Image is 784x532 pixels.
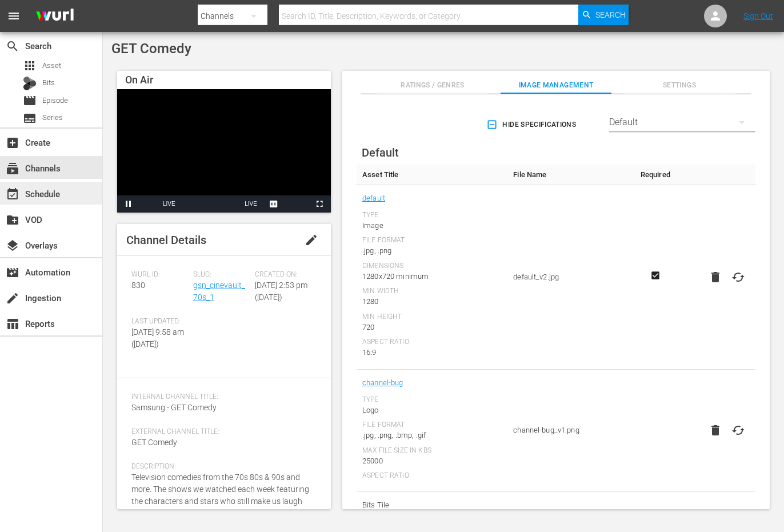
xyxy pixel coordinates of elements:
[362,146,399,159] span: Default
[362,446,502,455] div: Max File Size In Kbs
[362,296,502,307] div: 1280
[362,455,502,467] div: 25000
[362,395,502,405] div: Type
[42,60,61,71] span: Asset
[6,291,19,305] span: Ingestion
[262,195,285,213] button: Captions
[609,106,755,138] div: Default
[27,3,82,30] img: ans4CAIJ8jUAAAAAAAAAAAAAAAAAAAAAAAAgQb4GAAAAAAAAAAAAAAAAAAAAAAAAJMjXAAAAAAAAAAAAAAAAAAAAAAAAgAT5G...
[131,281,145,290] span: 830
[131,427,311,437] span: External Channel Title:
[193,270,249,279] span: Slug:
[42,77,55,89] span: Bits
[6,187,19,201] span: Schedule
[362,245,502,257] div: .jpg, .png
[131,473,309,518] span: Television comedies from the 70s 80s & 90s and more. The shows we watched each week featuring the...
[362,236,502,245] div: File Format
[578,5,629,25] button: Search
[245,201,257,207] span: LIVE
[362,471,502,481] div: Aspect Ratio
[6,39,19,53] span: Search
[377,79,488,91] span: Ratings / Genres
[42,95,68,106] span: Episode
[23,59,37,73] span: Asset
[362,220,502,231] div: Image
[635,165,676,185] th: Required
[163,195,175,213] div: LIVE
[743,11,773,21] a: Sign Out
[501,79,611,91] span: Image Management
[131,327,184,349] span: [DATE] 9:58 am ([DATE])
[362,191,385,206] a: default
[595,5,626,25] span: Search
[362,347,502,358] div: 16:9
[362,498,502,513] span: Bits Tile
[298,226,325,254] button: edit
[131,270,187,279] span: Wurl ID:
[362,430,502,441] div: .jpg, .png, .bmp, .gif
[131,462,311,471] span: Description:
[357,165,507,185] th: Asset Title
[6,239,19,253] span: Overlays
[117,89,331,213] div: Video Player
[362,375,403,390] a: channel-bug
[131,438,177,447] span: GET Comedy
[23,94,37,107] span: Episode
[117,195,140,213] button: Pause
[285,195,308,213] button: Picture-in-Picture
[255,281,307,302] span: [DATE] 2:53 pm ([DATE])
[489,119,576,131] span: Hide Specifications
[42,112,63,123] span: Series
[362,287,502,296] div: Min Width
[255,270,311,279] span: Created On:
[239,195,262,213] button: Seek to live, currently playing live
[111,41,191,57] span: GET Comedy
[649,270,662,281] svg: Required
[6,162,19,175] span: Channels
[6,213,19,227] span: VOD
[6,317,19,331] span: Reports
[131,403,217,412] span: Samsung - GET Comedy
[7,9,21,23] span: menu
[362,211,502,220] div: Type
[507,185,635,370] td: default_v2.jpg
[125,74,153,86] span: On Air
[23,77,37,90] div: Bits
[362,322,502,333] div: 720
[507,165,635,185] th: File Name
[362,421,502,430] div: File Format
[507,370,635,492] td: channel-bug_v1.png
[362,405,502,416] div: Logo
[308,195,331,213] button: Fullscreen
[362,262,502,271] div: Dimensions
[23,111,37,125] span: Series
[362,313,502,322] div: Min Height
[6,266,19,279] span: Automation
[193,281,245,302] a: gsn_cinevault_70s_1
[305,233,318,247] span: edit
[131,317,187,326] span: Last Updated:
[362,271,502,282] div: 1280x720 minimum
[126,233,206,247] span: Channel Details
[624,79,735,91] span: Settings
[362,338,502,347] div: Aspect Ratio
[131,393,311,402] span: Internal Channel Title:
[6,136,19,150] span: Create
[484,109,581,141] button: Hide Specifications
